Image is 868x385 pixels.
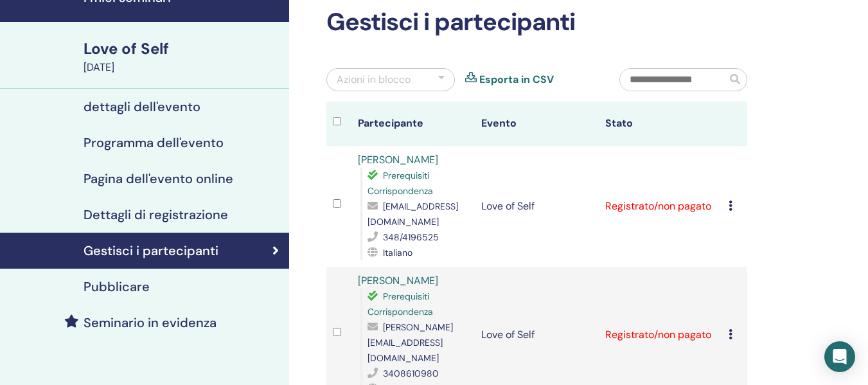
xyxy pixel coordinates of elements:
[84,38,281,60] div: Love of Self
[383,247,412,258] span: Italiano
[368,291,433,318] span: Prerequisiti Corrispondenza
[368,170,433,197] span: Prerequisiti Corrispondenza
[84,60,281,75] div: [DATE]
[76,38,289,75] a: Love of Self[DATE]
[475,102,599,146] th: Evento
[351,102,475,146] th: Partecipante
[358,153,438,166] a: [PERSON_NAME]
[479,72,554,87] a: Esporta in CSV
[84,171,233,186] h4: Pagina dell'evento online
[84,279,150,294] h4: Pubblicare
[824,341,855,372] div: Open Intercom Messenger
[326,8,747,37] h2: Gestisci i partecipanti
[383,231,439,243] span: 348/4196525
[84,99,200,114] h4: dettagli dell'evento
[475,146,599,267] td: Love of Self
[383,368,439,379] span: 3408610980
[84,315,217,330] h4: Seminario in evidenza
[84,135,224,150] h4: Programma dell'evento
[337,72,411,87] div: Azioni in blocco
[368,321,453,364] span: [PERSON_NAME][EMAIL_ADDRESS][DOMAIN_NAME]
[84,207,228,222] h4: Dettagli di registrazione
[599,102,723,146] th: Stato
[368,201,458,228] span: [EMAIL_ADDRESS][DOMAIN_NAME]
[84,243,218,258] h4: Gestisci i partecipanti
[358,274,438,287] a: [PERSON_NAME]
